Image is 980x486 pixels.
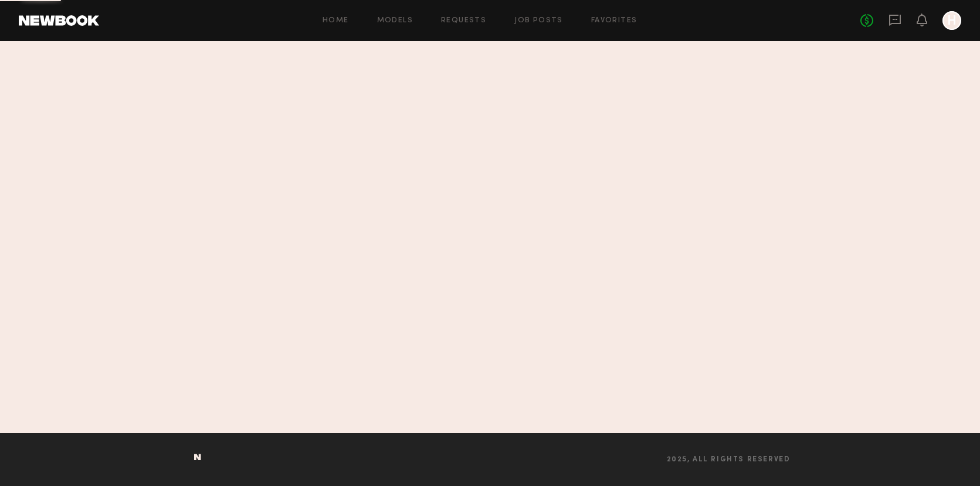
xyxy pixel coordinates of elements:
a: Models [377,17,413,25]
a: Home [323,17,349,25]
span: 2025, all rights reserved [667,456,791,464]
a: Favorites [591,17,637,25]
a: Job Posts [514,17,563,25]
a: H [942,11,961,30]
a: Requests [441,17,486,25]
